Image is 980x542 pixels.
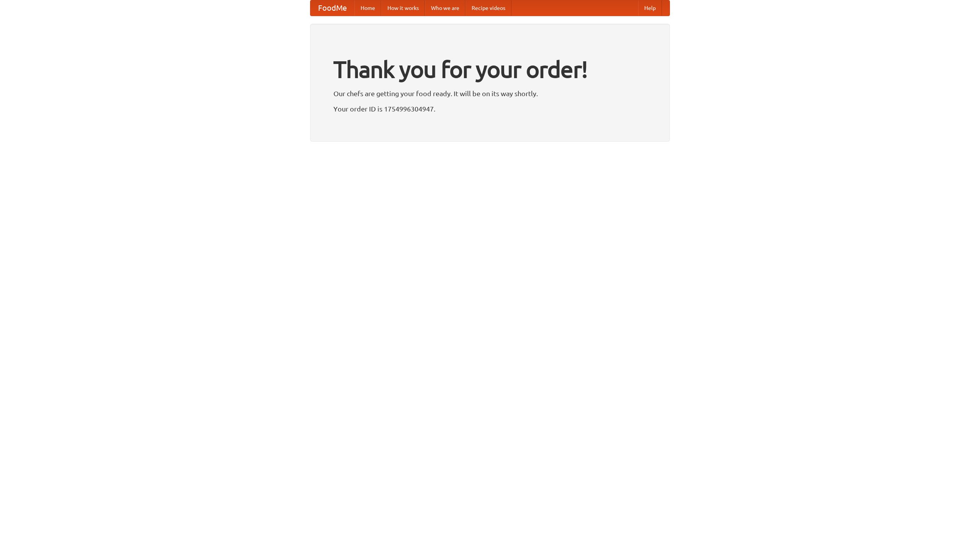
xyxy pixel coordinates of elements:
a: Help [638,0,662,16]
a: Who we are [425,0,465,16]
a: FoodMe [310,0,354,16]
a: Home [354,0,381,16]
a: Recipe videos [465,0,511,16]
h1: Thank you for your order! [333,51,647,88]
a: How it works [381,0,425,16]
p: Your order ID is 1754996304947. [333,103,647,115]
p: Our chefs are getting your food ready. It will be on its way shortly. [333,88,647,99]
